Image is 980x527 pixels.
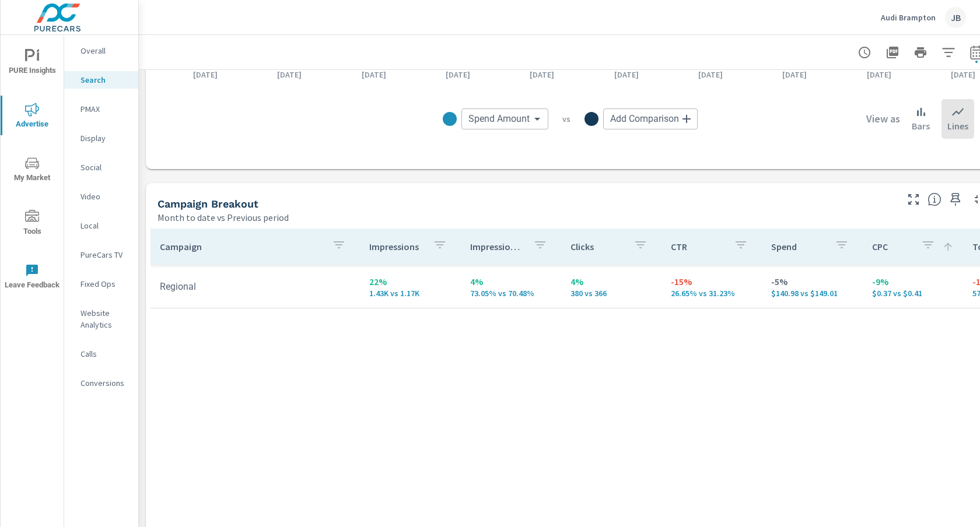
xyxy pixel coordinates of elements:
div: PureCars TV [64,246,138,263]
button: Apply Filters [937,41,960,64]
p: 73.05% vs 70.48% [470,289,552,298]
div: nav menu [1,35,64,303]
p: [DATE] [859,69,900,80]
p: 26.65% vs 31.23% [671,289,752,298]
p: -5% [771,275,853,289]
p: Video [80,191,129,202]
div: Add Comparison [603,108,698,129]
p: [DATE] [774,69,815,80]
div: Fixed Ops [64,275,138,293]
p: Bars [912,119,930,133]
button: Print Report [909,41,932,64]
td: Regional [150,272,360,301]
p: -9% [872,275,954,289]
p: Audi Brampton [881,12,936,23]
div: Display [64,129,138,147]
p: Impression Share [470,241,524,252]
div: Video [64,188,138,205]
p: [DATE] [353,69,394,80]
p: $140.98 vs $149.01 [771,289,853,298]
p: [DATE] [690,69,731,80]
p: Campaign [160,241,323,252]
div: Search [64,71,138,89]
p: Calls [80,348,129,360]
p: [DATE] [521,69,562,80]
p: -15% [671,275,752,289]
p: Spend [771,241,825,252]
p: [DATE] [606,69,647,80]
p: Display [80,132,129,144]
p: vs [548,114,584,124]
div: Overall [64,42,138,59]
div: Spend Amount [461,108,548,129]
button: "Export Report to PDF" [881,41,904,64]
div: Website Analytics [64,304,138,333]
span: Spend Amount [468,113,530,125]
p: Overall [80,45,129,57]
p: PureCars TV [80,249,129,261]
p: Clicks [570,241,624,252]
p: Lines [947,119,968,133]
p: CTR [671,241,724,252]
span: Leave Feedback [4,263,60,292]
p: Website Analytics [80,307,129,331]
h5: Campaign Breakout [157,198,258,210]
span: PURE Insights [4,49,60,78]
p: 4% [470,275,552,289]
div: JB [945,7,966,28]
p: Month to date vs Previous period [157,210,289,224]
button: Make Fullscreen [904,190,923,209]
p: Fixed Ops [80,278,129,290]
p: 22% [369,275,451,289]
div: Conversions [64,374,138,392]
p: $0.37 vs $0.41 [872,289,954,298]
p: 1,426 vs 1,172 [369,289,451,298]
div: Local [64,217,138,234]
div: Social [64,159,138,176]
p: PMAX [80,103,129,115]
p: Social [80,161,129,173]
div: PMAX [64,100,138,118]
p: Local [80,220,129,231]
span: Add Comparison [610,113,679,125]
p: [DATE] [269,69,310,80]
p: Conversions [80,377,129,389]
p: 4% [570,275,652,289]
div: Calls [64,345,138,363]
h6: View as [866,113,900,125]
span: Tools [4,210,60,238]
p: CPC [872,241,912,252]
p: [DATE] [437,69,478,80]
p: Impressions [369,241,423,252]
p: Search [80,74,129,86]
p: 380 vs 366 [570,289,652,298]
span: This is a summary of Search performance results by campaign. Each column can be sorted. [928,192,942,206]
span: Advertise [4,103,60,131]
span: Save this to your personalized report [946,190,965,209]
span: My Market [4,156,60,185]
p: [DATE] [185,69,226,80]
